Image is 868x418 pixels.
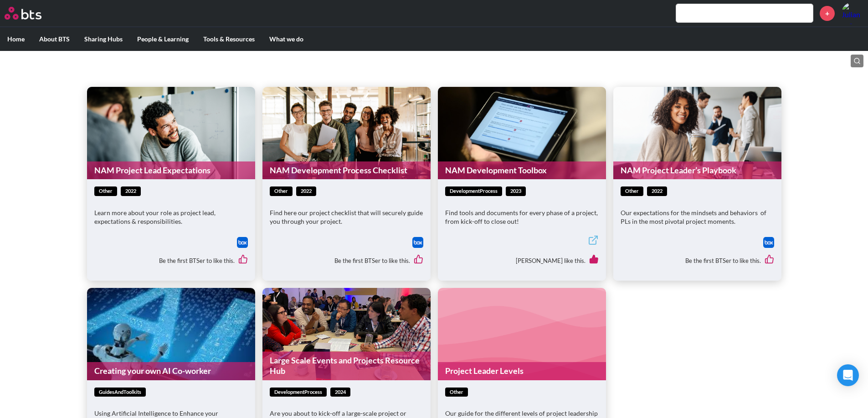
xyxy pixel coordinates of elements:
div: Open Intercom Messenger [837,364,859,386]
span: developmentProcess [270,388,327,397]
span: 2022 [296,186,316,196]
img: Julian Lee [842,2,863,24]
a: Profile [842,2,863,24]
span: 2023 [506,186,526,196]
span: developmentProcess [445,186,502,196]
a: Download file from Box [763,237,774,248]
label: Sharing Hubs [77,27,130,51]
img: BTS Logo [5,7,41,20]
a: + [820,6,835,21]
p: Our expectations for the mindsets and behaviors of PLs in the most pivotal project moments. [621,208,774,226]
a: Download file from Box [237,237,248,248]
div: [PERSON_NAME] like this. [445,248,599,273]
span: 2024 [330,388,350,397]
img: Box logo [412,237,423,248]
a: Go home [5,7,58,20]
label: About BTS [32,27,77,51]
div: Be the first BTSer to like this. [270,248,423,273]
a: NAM Development Process Checklist [262,161,431,179]
a: External link [588,235,599,248]
span: guidesAndToolkits [94,388,146,397]
div: Be the first BTSer to like this. [94,248,248,273]
label: Tools & Resources [196,27,262,51]
span: other [94,186,117,196]
p: Find tools and documents for every phase of a project, from kick-off to close out! [445,208,599,226]
span: other [621,186,643,196]
span: 2022 [647,186,667,196]
a: Creating your own AI Co-worker [87,362,255,380]
a: NAM Development Toolbox [438,161,606,179]
span: other [270,186,293,196]
p: Find here our project checklist that will securely guide you through your project. [270,208,423,226]
label: What we do [262,27,311,51]
a: NAM Project Lead Expectations [87,161,255,179]
label: People & Learning [130,27,196,51]
div: Be the first BTSer to like this. [621,248,774,273]
img: Box logo [763,237,774,248]
span: other [445,388,468,397]
p: Learn more about your role as project lead, expectations & responsibilities. [94,208,248,226]
img: Box logo [237,237,248,248]
a: Download file from Box [412,237,423,248]
a: NAM Project Leader’s Playbook [613,161,781,179]
a: Project Leader Levels [438,362,606,380]
span: 2022 [121,186,141,196]
a: Large Scale Events and Projects Resource Hub [262,352,431,380]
